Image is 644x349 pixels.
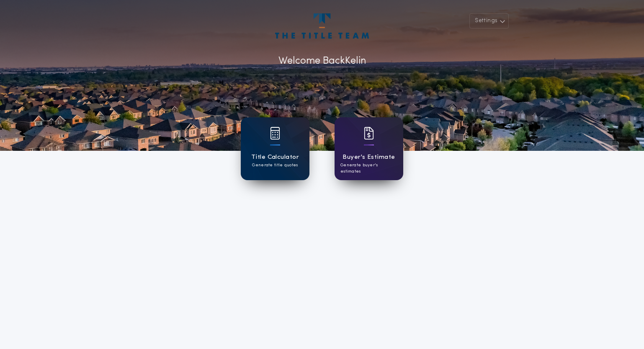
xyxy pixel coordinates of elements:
p: Generate title quotes [252,162,298,168]
p: Generate buyer's estimates [340,162,397,175]
img: card icon [270,127,280,140]
a: card iconTitle CalculatorGenerate title quotes [241,117,309,180]
a: card iconBuyer's EstimateGenerate buyer's estimates [335,117,403,180]
img: account-logo [275,13,369,39]
button: Settings [469,13,509,28]
p: Welcome Back Kelin [278,54,366,69]
h1: Title Calculator [251,153,299,162]
h1: Buyer's Estimate [343,153,395,162]
img: card icon [364,127,374,140]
